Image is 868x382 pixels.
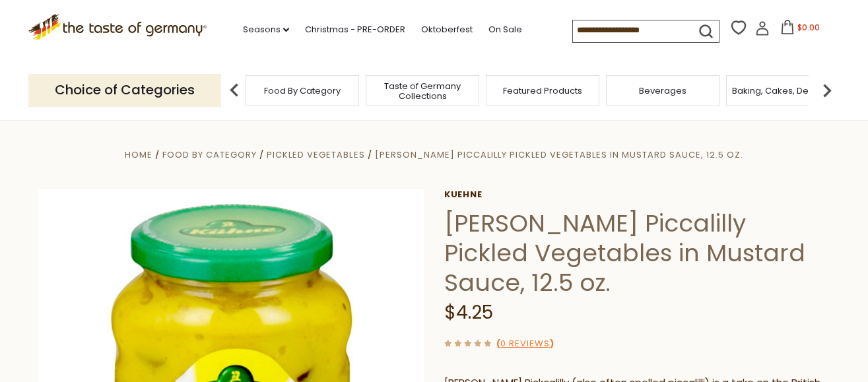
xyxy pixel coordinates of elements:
a: Home [125,148,152,161]
a: Pickled Vegetables [267,148,364,161]
span: ( ) [496,337,554,350]
p: Choice of Categories [28,74,221,106]
a: On Sale [488,22,522,37]
a: Kuehne [444,189,830,200]
a: Seasons [243,22,289,37]
span: $4.25 [444,300,493,325]
a: Food By Category [264,86,341,96]
span: $0.00 [797,22,820,33]
a: Featured Products [503,86,582,96]
img: next arrow [814,77,840,104]
h1: [PERSON_NAME] Piccalilly Pickled Vegetables in Mustard Sauce, 12.5 oz. [444,208,830,298]
a: Oktoberfest [421,22,473,37]
button: $0.00 [772,20,828,40]
a: Beverages [639,86,686,96]
a: Baking, Cakes, Desserts [732,86,834,96]
img: previous arrow [221,77,248,104]
a: Christmas - PRE-ORDER [305,22,405,37]
a: 0 Reviews [500,337,550,351]
a: Food By Category [162,148,257,161]
a: [PERSON_NAME] Piccalilly Pickled Vegetables in Mustard Sauce, 12.5 oz. [375,148,743,161]
a: Taste of Germany Collections [370,81,475,101]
